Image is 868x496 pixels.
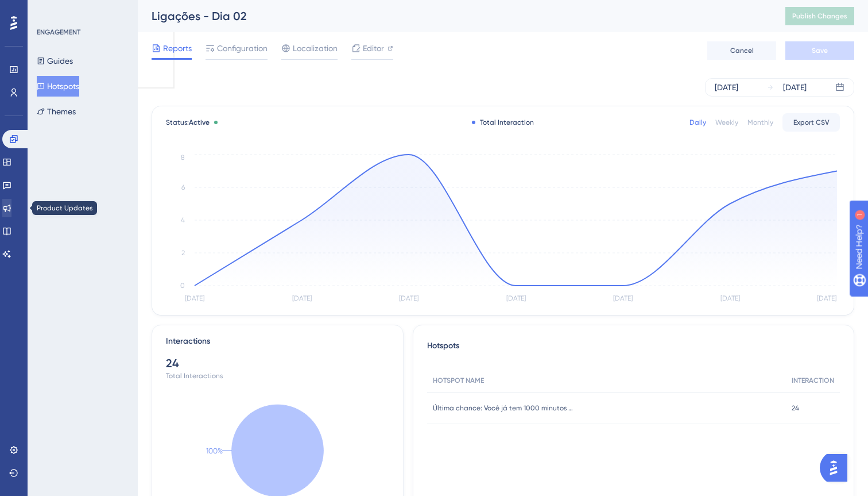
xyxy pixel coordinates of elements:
[817,294,836,302] tspan: [DATE]
[433,376,484,385] span: HOTSPOT NAME
[783,80,807,94] div: [DATE]
[363,41,384,55] span: Editor
[792,376,834,385] span: INTERACTION
[506,294,526,302] tspan: [DATE]
[206,447,223,455] text: 100%
[185,294,204,302] tspan: [DATE]
[433,403,576,413] span: Última chance: Você já tem 1000 minutos ativos! Aproveite antes que expirem!📞Faltam poucos dias: ...
[689,118,706,127] div: Daily
[166,118,210,127] span: Status:
[181,183,185,191] tspan: 6
[613,294,633,302] tspan: [DATE]
[292,294,312,302] tspan: [DATE]
[715,118,738,127] div: Weekly
[792,11,847,21] span: Publish Changes
[293,41,338,55] span: Localization
[707,41,776,60] button: Cancel
[181,153,185,162] tspan: 8
[37,76,79,97] button: Hotspots
[715,80,738,94] div: [DATE]
[181,216,185,224] tspan: 4
[792,403,799,413] span: 24
[152,8,757,24] div: Ligações - Dia 02
[181,249,185,257] tspan: 2
[37,51,73,71] button: Guides
[747,118,773,127] div: Monthly
[793,118,830,127] span: Export CSV
[37,28,80,37] div: ENGAGEMENT
[730,46,754,55] span: Cancel
[472,118,534,127] div: Total Interaction
[217,41,268,55] span: Configuration
[166,355,389,371] div: 24
[820,451,854,485] iframe: UserGuiding AI Assistant Launcher
[812,46,828,55] span: Save
[180,282,185,290] tspan: 0
[166,334,210,348] div: Interactions
[785,7,854,25] button: Publish Changes
[27,3,72,17] span: Need Help?
[720,294,740,302] tspan: [DATE]
[163,41,192,55] span: Reports
[189,118,210,126] span: Active
[399,294,418,302] tspan: [DATE]
[427,339,459,360] span: Hotspots
[37,101,76,122] button: Themes
[785,41,854,60] button: Save
[782,113,840,132] button: Export CSV
[80,6,83,15] div: 1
